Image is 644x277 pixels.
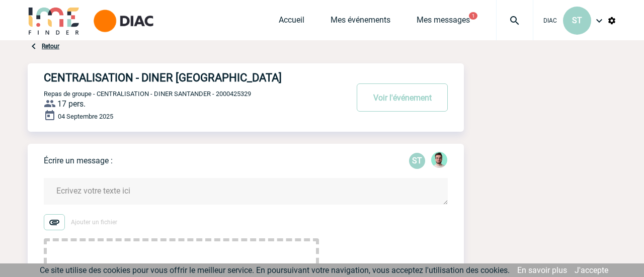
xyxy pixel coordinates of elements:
a: En savoir plus [517,265,567,275]
h4: CENTRALISATION - DINER [GEOGRAPHIC_DATA] [44,71,318,84]
span: Ajouter un fichier [71,219,117,226]
span: ST [572,16,582,25]
p: Écrire un message : [44,156,113,165]
a: J'accepte [575,265,608,275]
img: IME-Finder [28,6,80,35]
div: Benjamin ROLAND [431,152,447,170]
span: DIAC [543,17,557,24]
a: Retour [42,43,59,50]
a: Mes messages [417,15,470,29]
img: 121547-2.png [431,152,447,168]
div: Stephanie TROUILLET [409,153,425,169]
span: Ce site utilise des cookies pour vous offrir le meilleur service. En poursuivant votre navigation... [40,265,510,275]
p: ST [409,153,425,169]
button: Voir l'événement [357,83,448,112]
a: Accueil [279,15,304,29]
span: 17 pers. [57,99,86,109]
span: Repas de groupe - CENTRALISATION - DINER SANTANDER - 2000425329 [44,90,251,98]
button: 1 [469,12,477,20]
span: 04 Septembre 2025 [58,113,113,120]
a: Mes événements [331,15,390,29]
